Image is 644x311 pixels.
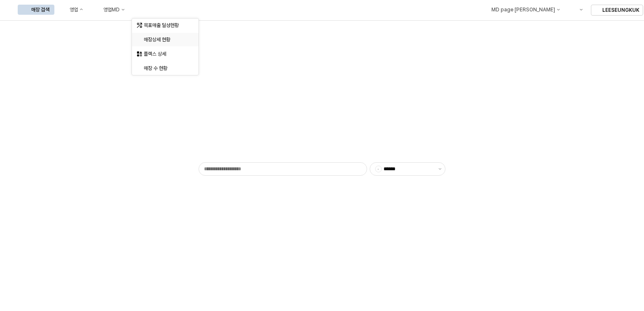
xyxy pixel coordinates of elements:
div: 목표매출 달성현황 [144,22,188,29]
div: 영업 [70,7,78,13]
button: 제안 사항 표시 [435,163,445,175]
div: 매장 수 현황 [144,65,188,72]
span: - [376,166,381,172]
button: LEESEUNGKUK [591,5,643,16]
button: 영업MD [90,5,130,15]
div: MD page 이동 [478,5,565,15]
div: 매장상세 현황 [144,36,188,43]
button: MD page [PERSON_NAME] [478,5,565,15]
div: 매장 검색 [31,7,49,13]
div: Menu item 6 [566,5,588,15]
div: MD page [PERSON_NAME] [491,7,555,13]
button: 매장 검색 [18,5,54,15]
div: 영업MD [103,7,120,13]
div: 플렉스 상세 [144,51,188,57]
div: Select an option [132,18,199,75]
p: LEESEUNGKUK [602,7,639,13]
button: 영업 [56,5,88,15]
